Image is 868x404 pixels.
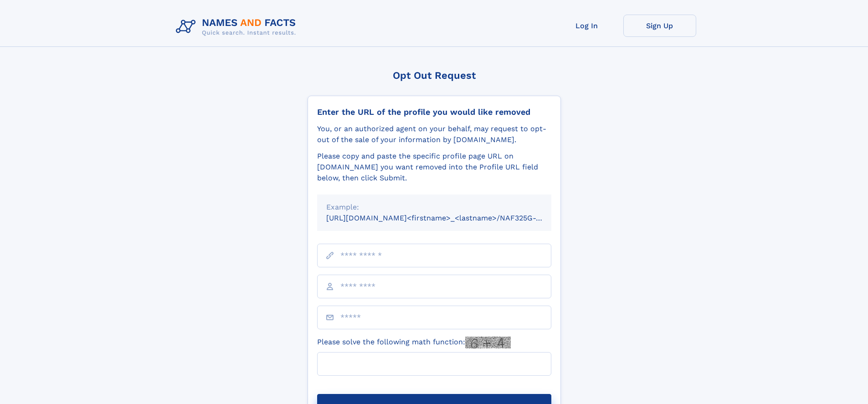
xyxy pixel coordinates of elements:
[317,337,511,348] label: Please solve the following math function:
[326,214,569,222] small: [URL][DOMAIN_NAME]<firstname>_<lastname>/NAF325G-xxxxxxxx
[317,107,551,117] div: Enter the URL of the profile you would like removed
[550,15,623,37] a: Log In
[308,70,561,81] div: Opt Out Request
[317,151,551,184] div: Please copy and paste the specific profile page URL on [DOMAIN_NAME] you want removed into the Pr...
[326,202,542,213] div: Example:
[623,15,696,37] a: Sign Up
[172,15,303,39] img: Logo Names and Facts
[317,123,551,145] div: You, or an authorized agent on your behalf, may request to opt-out of the sale of your informatio...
